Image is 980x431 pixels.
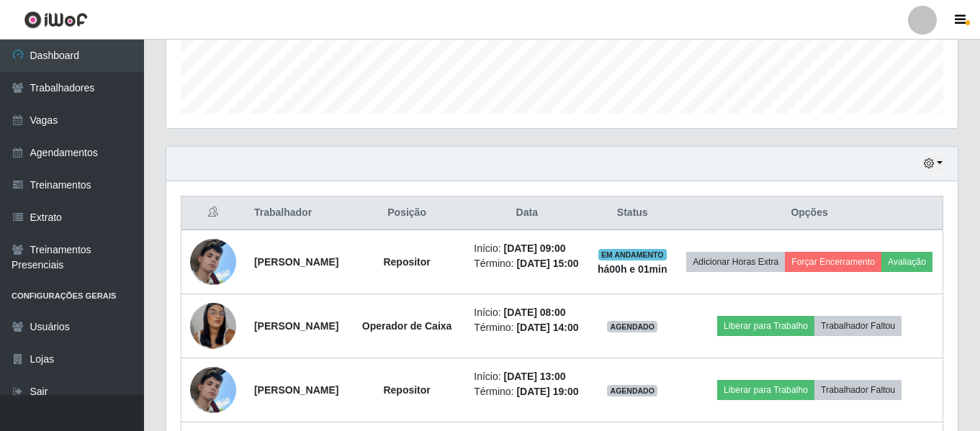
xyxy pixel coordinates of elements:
strong: Repositor [383,256,430,268]
time: [DATE] 14:00 [516,322,578,333]
img: 1754879734939.jpeg [190,276,236,376]
th: Data [465,196,588,230]
button: Liberar para Trabalho [717,380,814,400]
span: AGENDADO [607,385,657,396]
li: Término: [474,256,580,271]
th: Status [588,196,676,230]
time: [DATE] 19:00 [516,386,578,397]
span: AGENDADO [607,321,657,332]
button: Liberar para Trabalho [717,316,814,336]
th: Trabalhador [246,196,349,230]
time: [DATE] 13:00 [504,371,566,382]
strong: [PERSON_NAME] [254,384,338,396]
button: Forçar Encerramento [785,252,881,272]
span: EM ANDAMENTO [598,249,667,260]
li: Início: [474,241,580,256]
li: Início: [474,305,580,320]
li: Início: [474,369,580,384]
button: Trabalhador Faltou [814,380,902,400]
button: Avaliação [881,252,932,272]
time: [DATE] 15:00 [516,258,578,269]
img: 1754447442179.jpeg [190,211,236,313]
strong: Repositor [383,384,430,396]
li: Término: [474,384,580,399]
button: Trabalhador Faltou [814,316,902,336]
strong: Operador de Caixa [362,320,452,332]
th: Posição [349,196,465,230]
strong: [PERSON_NAME] [254,256,338,268]
time: [DATE] 09:00 [504,242,566,254]
time: [DATE] 08:00 [504,307,566,318]
th: Opções [676,196,943,230]
img: CoreUI Logo [24,11,88,29]
strong: há 00 h e 01 min [598,263,667,275]
button: Adicionar Horas Extra [686,252,785,272]
strong: [PERSON_NAME] [254,320,338,332]
li: Término: [474,320,580,335]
